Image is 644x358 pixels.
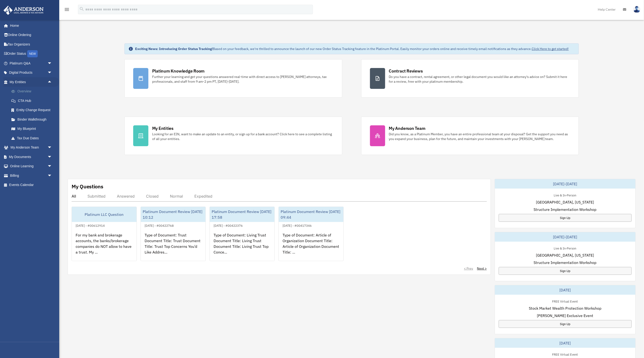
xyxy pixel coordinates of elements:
div: Platinum Document Review [DATE] 17:58 [210,207,274,222]
div: Based on your feedback, we're thrilled to announce the launch of our new Order Status Tracking fe... [135,46,569,51]
div: Normal [170,194,183,199]
div: Type of Document: Living Trust Document Title: Living Trust Document Title: Living Trust Top Conc... [210,228,274,265]
i: search [79,6,84,12]
a: Online Learningarrow_drop_down [3,162,59,171]
div: [DATE]-[DATE] [495,232,635,242]
a: Contract Reviews Do you have a contract, rental agreement, or other legal document you would like... [361,59,579,98]
span: [PERSON_NAME] Exclusive Event [537,313,593,318]
span: Structure Implementation Workshop [534,207,597,212]
div: Platinum Document Review [DATE] 10:12 [141,207,206,222]
div: Did you know, as a Platinum Member, you have an entire professional team at your disposal? Get th... [389,132,570,141]
div: Platinum Document Review [DATE] 09:44 [279,207,343,222]
div: Further your learning and get your questions answered real-time with direct access to [PERSON_NAM... [152,74,333,84]
div: My Questions [72,183,103,190]
span: Structure Implementation Workshop [534,260,597,265]
strong: Exciting News: Introducing Order Status Tracking! [135,47,213,51]
a: My Anderson Teamarrow_drop_down [3,143,59,152]
a: My Anderson Team Did you know, as a Platinum Member, you have an entire professional team at your... [361,117,579,155]
a: Platinum Q&Aarrow_drop_down [3,59,59,68]
div: [DATE] - #00422376 [210,223,247,228]
div: My Entities [152,125,174,131]
a: My Blueprint [7,124,59,134]
span: [GEOGRAPHIC_DATA], [US_STATE] [536,199,594,205]
a: Platinum Document Review [DATE] 09:44[DATE] - #00417346Type of Document: Article of Organization ... [279,207,344,261]
div: [DATE] [495,338,635,348]
a: Home [3,21,57,30]
div: Type of Document: Trust Document Title: Trust Document Title: Trust Top Concerns You’d Like Addre... [141,228,206,265]
a: Entity Change Request [7,105,59,115]
div: Submitted [87,194,105,199]
a: Tax Organizers [3,40,59,49]
a: Binder Walkthrough [7,115,59,124]
img: Anderson Advisors Platinum Portal [2,6,45,15]
a: My Entitiesarrow_drop_up [3,77,59,87]
a: Sign Up [499,214,632,222]
a: Platinum Knowledge Room Further your learning and get your questions answered real-time with dire... [124,59,342,98]
div: FREE Virtual Event [548,352,582,357]
span: [GEOGRAPHIC_DATA], [US_STATE] [536,252,594,258]
a: Sign Up [499,320,632,328]
div: My Anderson Team [389,125,425,131]
span: arrow_drop_down [47,152,57,162]
div: [DATE]-[DATE] [495,179,635,189]
a: Platinum Document Review [DATE] 10:12[DATE] - #00422768Type of Document: Trust Document Title: Tr... [141,207,206,261]
div: Contract Reviews [389,68,423,74]
a: Digital Productsarrow_drop_down [3,68,59,77]
span: arrow_drop_up [47,77,57,87]
span: arrow_drop_down [47,59,57,68]
div: FREE Virtual Event [548,299,582,304]
a: Platinum LLC Question[DATE] - #00612914For my bank and brokerage accounts, the banks/brokerage co... [72,207,137,261]
div: [DATE] - #00612914 [72,223,109,228]
img: User Pic [633,6,640,13]
div: Looking for an EIN, want to make an update to an entity, or sign up for a bank account? Click her... [152,132,333,141]
a: Order StatusNEW [3,49,59,59]
a: Next > [477,266,487,271]
a: Platinum Document Review [DATE] 17:58[DATE] - #00422376Type of Document: Living Trust Document Ti... [210,207,275,261]
div: Live & In-Person [550,192,580,197]
a: CTA Hub [7,96,59,105]
div: Closed [146,194,159,199]
a: Events Calendar [3,180,59,190]
div: Platinum LLC Question [72,207,137,222]
a: menu [64,8,70,12]
div: All [72,194,76,199]
a: My Documentsarrow_drop_down [3,152,59,162]
div: [DATE] - #00422768 [141,223,178,228]
div: Platinum Knowledge Room [152,68,205,74]
i: menu [64,7,70,12]
a: Tax Due Dates [7,133,59,143]
a: My Entities Looking for an EIN, want to make an update to an entity, or sign up for a bank accoun... [124,117,342,155]
span: Stock Market Wealth Protection Workshop [529,305,601,311]
div: For my bank and brokerage accounts, the banks/brokerage companies do NOT allow to have a trust. M... [72,228,137,265]
div: [DATE] [495,285,635,295]
a: Sign Up [499,267,632,275]
a: Online Ordering [3,30,59,40]
span: arrow_drop_down [47,68,57,78]
div: Expedited [194,194,212,199]
span: arrow_drop_down [47,171,57,181]
span: arrow_drop_down [47,162,57,171]
div: Type of Document: Article of Organization Document Title: Article of Organization Document Title:... [279,228,343,265]
a: Click Here to get started! [532,47,569,51]
div: NEW [27,50,38,57]
a: Overview [7,87,59,96]
div: [DATE] - #00417346 [279,223,315,228]
a: Billingarrow_drop_down [3,171,59,180]
div: Do you have a contract, rental agreement, or other legal document you would like an attorney's ad... [389,74,570,84]
div: Live & In-Person [550,245,580,250]
div: Answered [117,194,135,199]
span: arrow_drop_down [47,143,57,153]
